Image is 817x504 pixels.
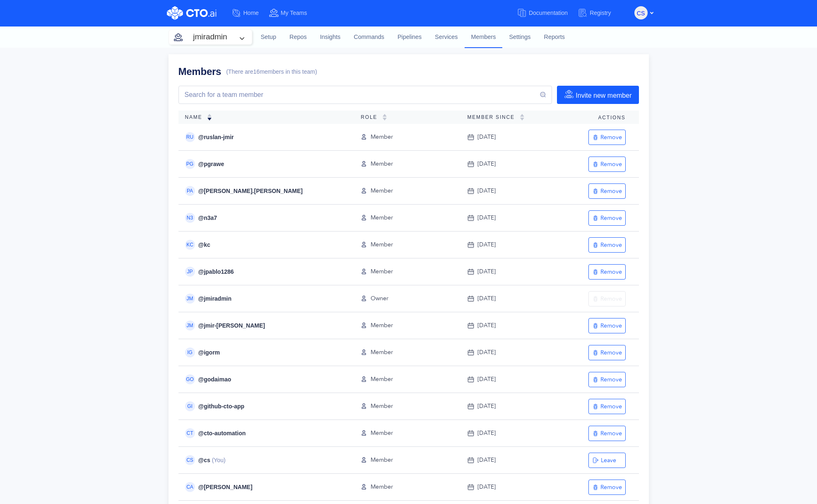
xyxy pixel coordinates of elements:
div: [DATE] [468,186,548,195]
input: Search [184,90,540,100]
th: Actions [554,111,639,124]
span: Home [243,10,259,16]
button: Remove [588,157,626,172]
img: CTO.ai Logo [167,6,217,20]
span: GI [187,404,193,409]
button: Invite new member [557,86,639,104]
button: Remove [588,130,626,145]
span: PG [186,162,193,166]
button: Leave [588,453,626,468]
span: CA [186,485,193,490]
a: Settings [502,26,537,48]
img: sorting-empty.svg [520,114,525,121]
button: Remove [588,183,626,199]
a: Services [428,26,464,48]
span: Documentation [529,10,568,16]
span: PA [187,188,193,193]
button: CS [634,6,648,19]
div: @ ruslan-jmir [178,132,348,142]
div: @ igorm [178,347,348,357]
span: CT [187,431,193,436]
span: JM [187,296,193,301]
div: Member [361,429,454,438]
div: [DATE] [468,482,548,492]
div: [DATE] [468,348,548,357]
span: N3 [187,215,193,220]
button: Remove [588,399,626,414]
div: Member [361,375,454,384]
span: Name [185,114,207,120]
img: sorting-down.svg [207,114,212,121]
div: @ jmiradmin [178,294,348,304]
button: Remove [588,291,626,306]
button: Remove [588,345,626,360]
a: Insights [313,26,347,48]
div: Member [361,348,454,357]
a: Commands [347,26,391,48]
div: Member [361,321,454,330]
div: Member [361,186,454,195]
a: Reports [537,26,571,48]
a: Setup [254,26,283,48]
button: Remove [588,318,626,333]
div: Remove [592,403,622,410]
img: sorting-empty.svg [382,114,387,121]
div: Member [361,240,454,249]
div: Remove [592,133,622,141]
button: Remove [588,237,626,253]
div: [DATE] [468,402,548,411]
span: My Teams [281,10,307,16]
span: RU [186,135,193,140]
div: Member [361,159,454,169]
a: Home [231,5,269,21]
a: Repos [283,26,313,48]
div: @ jmir-[PERSON_NAME] [178,321,348,330]
div: Member [361,133,454,142]
div: Remove [592,349,622,357]
div: @ jpablo1286 [178,267,348,277]
span: GO [186,377,194,382]
div: @ n3a7 [178,213,348,223]
div: @ github-cto-app [178,401,348,411]
div: Member [361,213,454,222]
div: [DATE] [468,159,548,169]
div: Remove [592,295,622,303]
div: Member [361,402,454,411]
div: @ cto-automation [178,428,348,438]
div: @ cs [178,455,348,465]
div: Member [361,456,454,465]
div: Remove [592,483,622,491]
div: Remove [592,187,622,195]
div: @ pgrawe [178,159,348,169]
h1: Members [178,64,222,79]
button: Remove [588,210,626,226]
span: CS [186,458,193,463]
button: Remove [588,264,626,280]
div: [DATE] [468,456,548,465]
div: Member [361,482,454,492]
div: Member [361,267,454,276]
button: Remove [588,372,626,387]
img: invite-member-icon [564,89,574,99]
button: Remove [588,480,626,495]
span: IG [187,350,193,355]
a: Documentation [517,5,578,21]
div: Remove [592,322,622,330]
div: Remove [592,376,622,383]
div: [DATE] [468,375,548,384]
div: @ [PERSON_NAME] [178,482,348,492]
div: [DATE] [468,321,548,330]
div: Remove [592,241,622,249]
a: Registry [578,5,621,21]
span: KC [186,242,193,247]
span: (You) [210,456,226,464]
span: JP [187,269,193,274]
span: JM [187,323,193,328]
span: CS [637,7,645,20]
button: Remove [588,426,626,441]
div: [DATE] [468,294,548,303]
div: @ godaimao [178,374,348,384]
div: Remove [592,429,622,437]
div: Remove [592,160,622,168]
div: [DATE] [468,267,548,276]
